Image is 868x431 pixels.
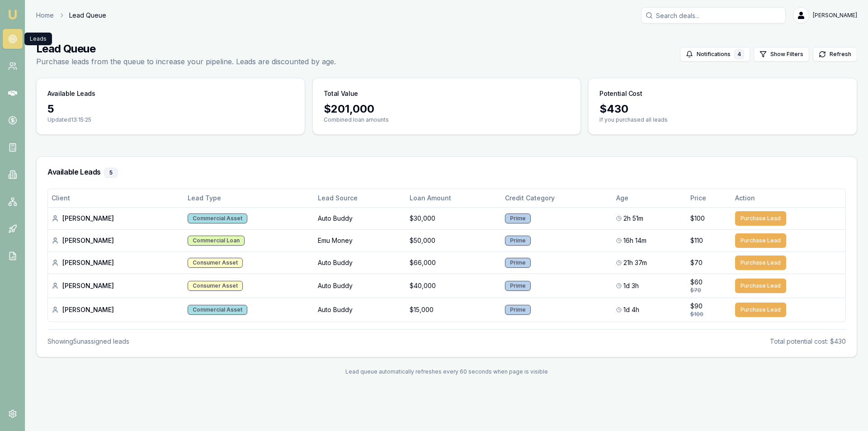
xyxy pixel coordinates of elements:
td: $15,000 [406,298,501,322]
h3: Total Value [324,89,358,98]
td: $30,000 [406,207,501,229]
h3: Available Leads [47,168,846,178]
td: Auto Buddy [314,298,406,322]
div: Prime [505,281,531,291]
div: Commercial Asset [188,213,247,223]
th: Lead Source [314,189,406,207]
button: Refresh [813,47,857,62]
td: $50,000 [406,229,501,251]
span: 1d 3h [623,281,639,290]
span: 1d 4h [623,305,639,314]
h3: Potential Cost [599,89,642,98]
span: $90 [690,302,703,311]
p: Purchase leads from the queue to increase your pipeline. Leads are discounted by age. [36,56,336,67]
button: Show Filters [754,47,809,62]
span: $100 [690,214,705,223]
td: Emu Money [314,229,406,251]
td: $66,000 [406,251,501,274]
span: 21h 37m [623,258,647,267]
p: Updated 13:15:25 [47,116,294,123]
div: Lead queue automatically refreshes every 60 seconds when page is visible [36,368,857,375]
div: Commercial Loan [188,236,245,246]
h3: Available Leads [47,89,95,98]
div: Prime [505,236,531,246]
th: Action [731,189,845,207]
td: Auto Buddy [314,207,406,229]
div: Consumer Asset [188,258,243,268]
th: Loan Amount [406,189,501,207]
span: 16h 14m [623,236,646,245]
th: Lead Type [184,189,315,207]
div: Prime [505,258,531,268]
div: $70 [690,287,728,294]
div: $ 430 [599,102,846,116]
input: Search deals [641,7,786,24]
div: 4 [734,49,744,59]
span: $70 [690,258,703,267]
button: Notifications4 [680,47,750,62]
button: Purchase Lead [735,256,786,270]
div: 5 [104,168,118,178]
div: 5 [47,102,294,116]
div: Prime [505,213,531,223]
button: Purchase Lead [735,233,786,248]
td: Auto Buddy [314,251,406,274]
div: $ 201,000 [324,102,570,116]
th: Age [613,189,687,207]
p: Combined loan amounts [324,116,570,123]
span: [PERSON_NAME] [813,12,857,19]
div: [PERSON_NAME] [52,305,180,314]
p: If you purchased all leads [599,116,846,123]
div: [PERSON_NAME] [52,281,180,290]
div: Consumer Asset [188,281,243,291]
div: Prime [505,305,531,315]
img: emu-icon-u.png [7,9,18,20]
button: Purchase Lead [735,211,786,226]
span: $110 [690,236,703,245]
div: [PERSON_NAME] [52,258,180,267]
div: [PERSON_NAME] [52,236,180,245]
a: Home [36,11,54,20]
h1: Lead Queue [36,42,336,56]
button: Purchase Lead [735,279,786,293]
span: Lead Queue [69,11,106,20]
div: Total potential cost: $430 [770,337,846,346]
div: [PERSON_NAME] [52,214,180,223]
td: Auto Buddy [314,274,406,298]
div: Leads [24,33,52,45]
td: $40,000 [406,274,501,298]
div: Showing 5 unassigned lead s [47,337,129,346]
nav: breadcrumb [36,11,106,20]
th: Client [48,189,184,207]
th: Credit Category [501,189,613,207]
th: Price [687,189,732,207]
div: $100 [690,311,728,318]
span: 2h 51m [623,214,643,223]
span: $60 [690,278,703,287]
button: Purchase Lead [735,303,786,317]
div: Commercial Asset [188,305,247,315]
